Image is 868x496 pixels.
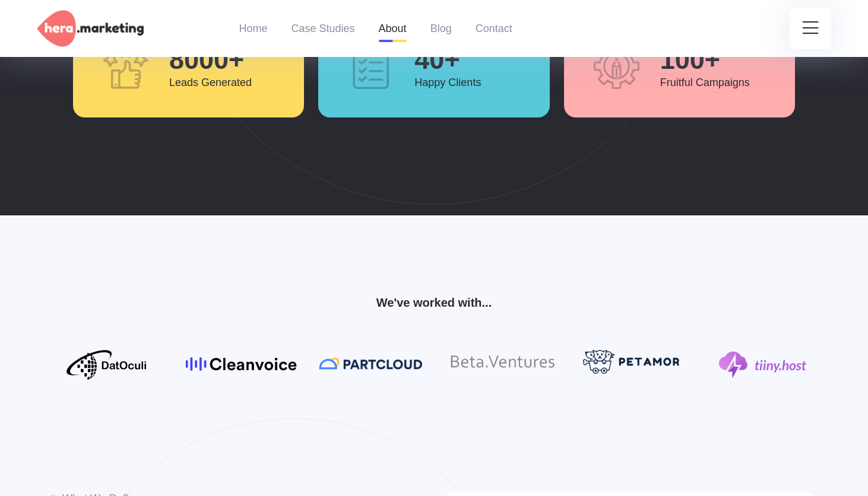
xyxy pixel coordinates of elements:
[414,44,460,75] span: 40+
[169,44,244,75] span: 8000+
[49,295,819,310] h4: We've worked with...
[660,74,750,91] p: Fruitful Campaigns
[169,74,252,91] p: Leads Generated
[660,44,720,75] span: 100+
[414,74,481,91] p: Happy Clients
